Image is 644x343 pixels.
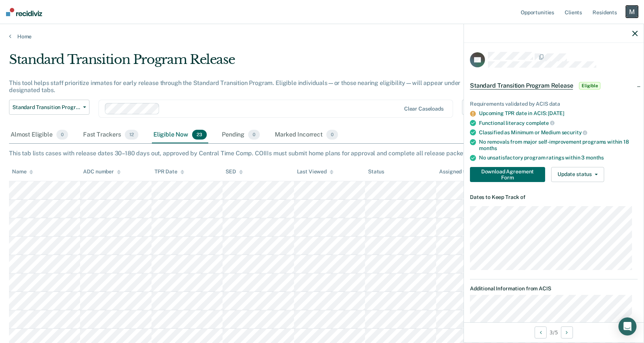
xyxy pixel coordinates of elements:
[248,130,260,140] span: 0
[470,194,638,200] dt: Dates to Keep Track of
[12,104,80,111] span: Standard Transition Program Release
[83,168,121,175] div: ADC number
[9,52,492,73] div: Standard Transition Program Release
[586,155,604,161] span: months
[470,101,638,107] div: Requirements validated by ACIS data
[551,167,604,182] button: Update status
[470,82,573,90] span: Standard Transition Program Release
[470,167,548,182] a: Navigate to form link
[9,127,70,143] div: Almost Eligible
[9,150,635,157] div: This tab lists cases with release dates 30–180 days out, approved by Central Time Comp. COIIIs mu...
[479,145,497,151] span: months
[6,8,42,16] img: Recidiviz
[464,322,644,342] div: 3 / 5
[404,106,444,112] div: Clear caseloads
[220,127,261,143] div: Pending
[479,110,638,117] div: Upcoming TPR date in ACIS: [DATE]
[155,168,184,175] div: TPR Date
[479,155,638,161] div: No unsatisfactory program ratings within 3
[618,317,636,335] div: Open Intercom Messenger
[9,33,635,40] a: Home
[464,74,644,98] div: Standard Transition Program ReleaseEligible
[82,127,140,143] div: Fast Trackers
[297,168,333,175] div: Last Viewed
[579,82,600,90] span: Eligible
[125,130,138,140] span: 12
[273,127,339,143] div: Marked Incorrect
[562,129,588,135] span: security
[479,120,638,126] div: Functional literacy
[526,120,555,126] span: complete
[470,167,545,182] button: Download Agreement Form
[439,168,474,175] div: Assigned to
[226,168,243,175] div: SED
[56,130,68,140] span: 0
[326,130,338,140] span: 0
[470,285,638,292] dt: Additional Information from ACIS
[12,168,33,175] div: Name
[368,168,384,175] div: Status
[9,79,492,94] div: This tool helps staff prioritize inmates for early release through the Standard Transition Progra...
[479,139,638,152] div: No removals from major self-improvement programs within 18
[152,127,208,143] div: Eligible Now
[479,129,638,136] div: Classified as Minimum or Medium
[535,326,547,338] button: Previous Opportunity
[192,130,207,140] span: 23
[561,326,573,338] button: Next Opportunity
